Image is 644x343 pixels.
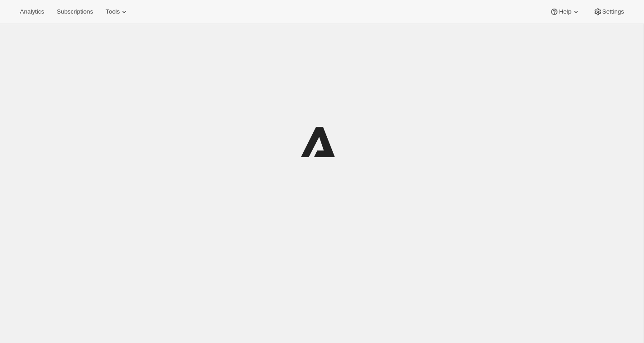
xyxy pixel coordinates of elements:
[51,5,98,18] button: Subscriptions
[588,5,629,18] button: Settings
[602,8,624,15] span: Settings
[57,8,93,15] span: Subscriptions
[100,5,134,18] button: Tools
[106,8,120,15] span: Tools
[544,5,586,18] button: Help
[559,8,571,15] span: Help
[20,8,44,15] span: Analytics
[15,5,49,18] button: Analytics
